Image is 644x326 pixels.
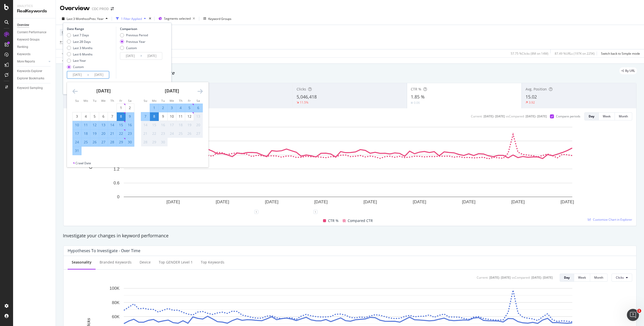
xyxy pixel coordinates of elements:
button: Clicks [612,274,632,282]
small: Th [110,99,114,103]
div: [DATE] - [DATE] [526,114,547,118]
svg: A chart. [68,124,628,212]
div: More Reports [17,59,35,64]
input: End Date [89,71,109,78]
td: Not available. Thursday, September 25, 2025 [176,129,185,138]
div: Explorer Bookmarks [17,76,44,81]
strong: [DATE] [96,88,111,94]
td: Selected. Sunday, August 17, 2025 [73,129,82,138]
text: 1.2 [113,167,119,172]
td: Selected. Sunday, August 10, 2025 [73,121,82,129]
div: CDC PROD [92,6,109,11]
span: Last 3 Months [67,17,86,21]
text: CTR % [88,155,93,169]
input: Start Date [67,71,87,78]
div: 10 [73,122,81,127]
div: Custom [120,46,148,50]
div: 9 [159,114,167,119]
div: 22 [150,131,158,136]
div: [DATE] - [DATE] [489,275,511,280]
div: [DATE] - [DATE] [484,114,505,118]
text: [DATE] [216,200,229,204]
button: Last 3 MonthsvsPrev. Year [60,15,110,23]
a: More Reports [17,59,47,64]
td: Choose Friday, September 12, 2025 as your check-out date. It’s available. [185,112,194,121]
div: Month [619,114,628,118]
text: 60K [112,314,120,319]
td: Selected. Wednesday, August 20, 2025 [99,129,108,138]
text: [DATE] [265,200,278,204]
small: Th [179,99,182,103]
td: Selected. Monday, August 25, 2025 [82,138,90,146]
div: Day [564,275,570,280]
td: Not available. Tuesday, September 23, 2025 [159,129,168,138]
text: 0.6 [113,181,119,185]
button: Week [574,274,590,282]
div: 57.75 % Clicks ( 8M on 14M ) [511,51,548,56]
div: 12 [185,114,194,119]
div: 15 [117,122,125,127]
td: Selected. Tuesday, August 19, 2025 [90,129,99,138]
td: Selected as end date. Monday, September 8, 2025 [150,112,159,121]
div: Last 7 Days [73,33,89,37]
td: Selected. Tuesday, August 26, 2025 [90,138,99,146]
td: Selected. Sunday, August 31, 2025 [73,146,82,155]
div: 1 [313,210,317,214]
td: Choose Friday, August 1, 2025 as your check-out date. It’s available. [117,104,126,112]
div: Move forward to switch to the next month. [197,88,203,94]
div: Last 3 Months [73,46,93,50]
span: 1.85 % [411,94,425,100]
div: Hypotheses to Investigate - Over Time [68,248,140,253]
small: We [101,99,106,103]
div: 0.06 [414,101,420,105]
td: Not available. Sunday, September 21, 2025 [141,129,150,138]
span: Segments selected [164,16,191,21]
div: Last 3 Months [67,46,93,50]
div: Top Keywords [201,260,224,265]
div: 7 [108,114,116,119]
span: Clicks [616,275,624,280]
td: Choose Tuesday, September 9, 2025 as your check-out date. It’s available. [159,112,168,121]
div: Current: [477,275,488,280]
small: Mo [84,99,88,103]
div: Last 7 Days [67,33,93,37]
div: 87.49 % URLs ( 197K on 225K ) [555,51,595,56]
strong: [DATE] [165,88,179,94]
div: 24 [73,140,81,145]
text: [DATE] [167,200,180,204]
div: Keywords Explorer [17,69,42,74]
div: 18 [176,122,185,127]
td: Not available. Saturday, September 13, 2025 [194,112,203,121]
div: 4 [176,105,185,110]
div: Branded Keywords [100,260,132,265]
div: 29 [117,140,125,145]
td: Selected. Friday, August 22, 2025 [117,129,126,138]
div: 1 [150,105,158,110]
a: Keyword Sampling [17,85,52,91]
div: Compare periods [556,114,580,118]
td: Selected. Monday, September 1, 2025 [150,104,159,112]
span: 5,046,418 [297,94,317,100]
td: Not available. Friday, September 26, 2025 [185,129,194,138]
small: Mo [152,99,156,103]
div: Calendar [67,82,208,161]
button: Apply [60,49,74,57]
div: 28 [141,140,150,145]
div: Comparison [120,27,164,31]
div: 26 [185,131,194,136]
a: Explorer Bookmarks [17,76,52,81]
div: Move backward to switch to the previous month. [72,88,78,94]
td: Choose Thursday, August 7, 2025 as your check-out date. It’s available. [108,112,117,121]
div: 17 [73,131,81,136]
div: 19 [185,122,194,127]
button: Month [615,112,632,120]
td: Selected. Friday, August 15, 2025 [117,121,126,129]
div: 2 [126,105,134,110]
span: CTR % [328,218,339,224]
button: 1 Filter Applied [114,15,148,23]
div: Overview [60,4,90,13]
div: 30 [159,140,167,145]
span: Avg. Position [526,87,547,91]
text: [DATE] [462,200,476,204]
td: Selected. Sunday, September 7, 2025 [141,112,150,121]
